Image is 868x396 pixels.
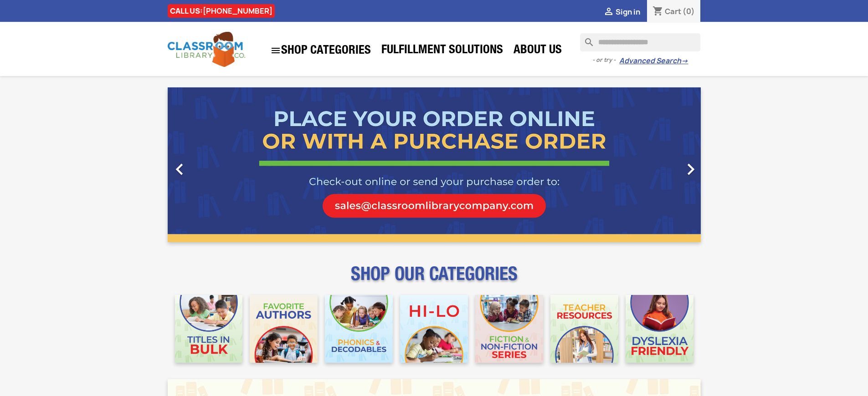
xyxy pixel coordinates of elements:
a: [PHONE_NUMBER] [203,6,272,16]
img: CLC_Phonics_And_Decodables_Mobile.jpg [325,295,393,363]
img: CLC_Bulk_Mobile.jpg [175,295,243,363]
i:  [603,7,614,18]
a: About Us [509,42,566,60]
span: Sign in [616,7,640,17]
a: Fulfillment Solutions [377,42,508,60]
i: shopping_cart [652,6,663,17]
span: (0) [683,6,695,16]
a:  Sign in [603,7,640,17]
a: Previous [168,87,248,242]
div: CALL US: [168,4,275,18]
a: Next [621,87,701,242]
span: Cart [665,6,681,16]
span: → [681,56,688,66]
img: CLC_Favorite_Authors_Mobile.jpg [250,295,318,363]
img: CLC_Teacher_Resources_Mobile.jpg [550,295,618,363]
i:  [679,158,702,181]
i:  [270,45,281,56]
i: search [580,33,591,44]
a: SHOP CATEGORIES [266,41,375,61]
p: SHOP OUR CATEGORIES [168,271,701,288]
a: Advanced Search→ [619,56,688,66]
img: CLC_Fiction_Nonfiction_Mobile.jpg [475,295,543,363]
span: - or try - [592,56,619,65]
img: CLC_HiLo_Mobile.jpg [400,295,468,363]
img: Classroom Library Company [168,32,245,67]
input: Search [580,33,700,51]
ul: Carousel container [168,87,701,242]
img: CLC_Dyslexia_Mobile.jpg [626,295,693,363]
i:  [168,158,191,181]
